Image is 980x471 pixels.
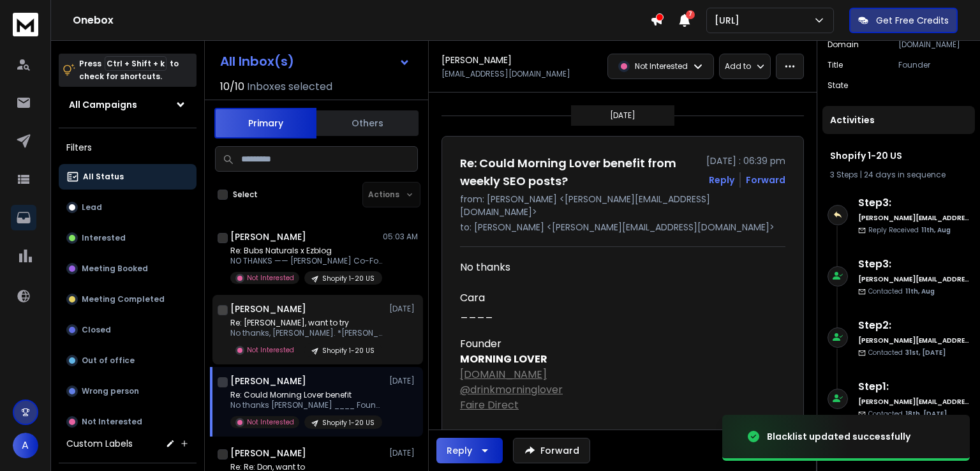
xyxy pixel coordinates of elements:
[13,433,38,458] button: A
[460,352,547,366] b: MORNING LOVER
[830,169,858,180] span: 3 Steps
[905,348,946,357] span: 31st, [DATE]
[460,221,785,234] p: to: [PERSON_NAME] <[PERSON_NAME][EMAIL_ADDRESS][DOMAIN_NAME]>
[876,14,949,27] p: Get Free Credits
[767,430,910,443] div: Blacklist updated successfully
[105,56,167,71] span: Ctrl + Shift + k
[79,57,179,83] p: Press to check for shortcuts.
[858,397,970,407] h6: [PERSON_NAME][EMAIL_ADDRESS][DOMAIN_NAME]
[686,10,695,19] span: 7
[230,447,306,460] h1: [PERSON_NAME]
[858,257,970,272] h6: Step 3 :
[389,376,418,386] p: [DATE]
[230,230,306,243] h1: [PERSON_NAME]
[746,174,785,186] div: Forward
[230,256,383,266] p: NO THANKS —— [PERSON_NAME] Co-Founder/CEO BUBS 🇺🇸🐄💪🏼 [PERSON_NAME][EMAIL_ADDRESS][DOMAIN_NAME] > On
[82,264,148,274] p: Meeting Booked
[460,290,775,306] div: Cara
[513,438,590,463] button: Forward
[436,438,503,463] button: Reply
[247,417,294,427] p: Not Interested
[858,379,970,394] h6: Step 1 :
[59,348,197,373] button: Out of office
[442,69,570,79] p: [EMAIL_ADDRESS][DOMAIN_NAME]
[635,61,688,71] p: Not Interested
[460,306,775,321] div: ____
[82,294,165,304] p: Meeting Completed
[82,417,142,427] p: Not Interested
[828,60,843,70] p: title
[59,256,197,281] button: Meeting Booked
[868,348,946,357] p: Contacted
[822,106,975,134] div: Activities
[715,14,745,27] p: [URL]
[898,40,970,50] p: [DOMAIN_NAME]
[214,108,316,138] button: Primary
[905,287,935,296] span: 11th, Aug
[230,303,306,315] h1: [PERSON_NAME]
[864,169,946,180] span: 24 days in sequence
[230,318,383,328] p: Re: [PERSON_NAME], want to try
[66,437,133,450] h3: Custom Labels
[233,190,258,200] label: Select
[460,382,563,397] a: @drinkmorninglover
[69,98,137,111] h1: All Campaigns
[230,246,383,256] p: Re: Bubs Naturals x Ezblog
[709,174,734,186] button: Reply
[13,13,38,36] img: logo
[858,195,970,211] h6: Step 3 :
[220,79,244,94] span: 10 / 10
[59,195,197,220] button: Lead
[830,149,967,162] h1: Shopify 1-20 US
[858,336,970,345] h6: [PERSON_NAME][EMAIL_ADDRESS][DOMAIN_NAME]
[460,336,775,352] div: Founder
[247,79,332,94] h3: Inboxes selected
[59,225,197,251] button: Interested
[322,346,375,355] p: Shopify 1-20 US
[316,109,419,137] button: Others
[230,400,383,410] p: No thanks [PERSON_NAME] ____ Founder
[460,193,785,218] p: from: [PERSON_NAME] <[PERSON_NAME][EMAIL_ADDRESS][DOMAIN_NAME]>
[230,375,306,387] h1: [PERSON_NAME]
[830,170,967,180] div: |
[460,367,547,382] a: [DOMAIN_NAME]
[59,409,197,435] button: Not Interested
[610,110,635,121] p: [DATE]
[460,398,519,412] a: Faire Direct
[82,355,135,366] p: Out of office
[921,225,951,235] span: 11th, Aug
[868,287,935,296] p: Contacted
[447,444,472,457] div: Reply
[82,386,139,396] p: Wrong person
[898,60,970,70] p: Founder
[73,13,650,28] h1: Onebox
[230,390,383,400] p: Re: Could Morning Lover benefit
[210,49,420,74] button: All Inbox(s)
[725,61,751,71] p: Add to
[389,304,418,314] p: [DATE]
[59,164,197,190] button: All Status
[322,418,375,428] p: Shopify 1-20 US
[828,80,848,91] p: State
[82,202,102,213] p: Lead
[59,378,197,404] button: Wrong person
[706,154,785,167] p: [DATE] : 06:39 pm
[442,54,512,66] h1: [PERSON_NAME]
[59,287,197,312] button: Meeting Completed
[868,225,951,235] p: Reply Received
[230,328,383,338] p: No thanks, [PERSON_NAME]. *[PERSON_NAME]*
[858,318,970,333] h6: Step 2 :
[389,448,418,458] p: [DATE]
[858,213,970,223] h6: [PERSON_NAME][EMAIL_ADDRESS][DOMAIN_NAME]
[59,92,197,117] button: All Campaigns
[220,55,294,68] h1: All Inbox(s)
[247,273,294,283] p: Not Interested
[59,317,197,343] button: Closed
[59,138,197,156] h3: Filters
[858,274,970,284] h6: [PERSON_NAME][EMAIL_ADDRESS][DOMAIN_NAME]
[322,274,375,283] p: Shopify 1-20 US
[460,154,699,190] h1: Re: Could Morning Lover benefit from weekly SEO posts?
